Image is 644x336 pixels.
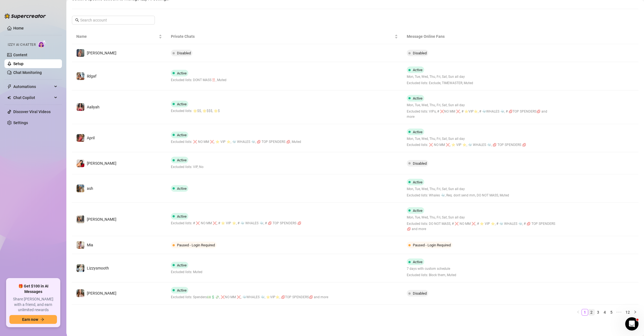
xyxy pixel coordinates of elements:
[577,310,580,314] span: left
[75,18,79,22] span: search
[9,315,57,324] button: Earn nowarrow-right
[171,164,204,170] span: Excluded lists: VIP, No
[77,185,84,192] img: ash
[608,309,615,316] li: 5
[615,309,624,316] span: •••
[177,263,187,267] span: Active
[87,217,116,222] span: [PERSON_NAME]
[87,186,93,191] span: ash
[177,288,187,292] span: Active
[588,309,595,315] a: 2
[77,103,84,111] img: Aaliyah
[171,33,394,39] span: Private Chats
[166,29,403,44] th: Private Chats
[575,309,582,316] li: Previous Page
[407,215,555,220] span: Mon, Tue, Wed, Thu, Fri, Sat, Sun all day
[413,260,423,264] span: Active
[407,142,526,148] span: Excluded lists: ❌ NO MM ❌, ⭐️ VIP ⭐️, 🐳 WHALES 🐳, 💋 TOP SPENDERS 💋
[8,42,36,47] span: Izzy AI Chatter
[407,221,555,232] span: Excluded lists: DO NOT MASS, # ❌ NO MM ❌, # ⭐️ VIP ⭐️, # 🐳 WHALES 🐳, # 💋 TOP SPENDERS 💋 and more
[632,309,638,316] button: right
[13,53,27,57] a: Content
[413,96,423,100] span: Active
[13,93,53,102] span: Chat Copilot
[77,159,84,167] img: Sophia
[575,309,582,316] button: left
[87,136,95,140] span: April
[9,297,57,313] span: Share [PERSON_NAME] with a friend, and earn unlimited rewards
[177,133,187,137] span: Active
[38,40,46,48] img: AI Chatter
[13,121,28,125] a: Settings
[407,266,456,271] span: 7 days with custom schedule
[171,108,220,114] span: Excluded lists: 🌟️$$, 🌟️$$$, 🌟️$
[602,309,608,315] a: 4
[407,273,456,278] span: Excluded lists: Block them, Muted
[177,243,215,247] span: Paused - Login Required
[13,62,24,66] a: Setup
[177,186,187,191] span: Active
[76,33,158,39] span: Name
[177,102,187,106] span: Active
[87,266,109,270] span: Lizzysmooth
[177,51,191,55] span: Disabled
[77,289,84,297] img: Chloe
[80,17,147,23] input: Search account
[407,193,509,198] span: Excluded lists: Whales 🐳, Req. dont send mm, DO NOT MASS, Muted
[77,264,84,272] img: Lizzysmooth
[171,139,301,145] span: Excluded lists: ❌ NO MM ❌, ⭐️ VIP ⭐️, 🐳 WHALES 🐳, 💋 TOP SPENDERS 💋, Muted
[413,180,423,184] span: Active
[413,161,427,166] span: Disabled
[22,317,38,322] span: Earn now
[171,295,328,300] span: Excluded lists: Spenders💵💲💸, ❌NO MM ❌, 🐳WHALES 🐳, ⭐️VIP⭐️, 💋TOP SPENDERS💋 and more
[87,105,100,109] span: Aaliyah
[4,13,46,19] img: logo-BBDzfeDw.svg
[177,158,187,162] span: Active
[625,317,638,330] iframe: Intercom live chat
[413,130,423,134] span: Active
[608,309,614,315] a: 5
[624,309,632,315] a: 12
[407,81,473,86] span: Excluded lists: Exclude, TIMEWASTER, Muted
[177,214,187,218] span: Active
[77,49,84,57] img: Dominick
[413,51,427,55] span: Disabled
[87,51,116,55] span: [PERSON_NAME]
[77,134,84,142] img: April
[595,309,601,315] a: 3
[407,109,555,119] span: Excluded lists: VIPs, # ❌NO MM ❌, # ⭐️VIP⭐️, # 🐳WHALES 🐳, # 💋TOP SPENDERS💋 and more
[407,74,473,79] span: Mon, Tue, Wed, Thu, Fri, Sat, Sun all day
[77,72,84,80] img: ildgaf
[632,309,638,316] li: Next Page
[171,78,226,83] span: Excluded lists: DONT MASS‼️, Muted
[413,291,427,295] span: Disabled
[407,186,509,192] span: Mon, Tue, Wed, Thu, Fri, Sat, Sun all day
[177,71,187,75] span: Active
[7,84,12,89] span: thunderbolt
[582,309,588,315] a: 1
[402,29,560,44] th: Message Online Fans
[40,318,44,321] span: arrow-right
[413,209,423,213] span: Active
[87,161,116,166] span: [PERSON_NAME]
[615,309,624,316] li: Next 5 Pages
[171,221,301,226] span: Excluded lists: # ❌ NO MM ❌, # ⭐️ VIP ⭐️, # 🐳 WHALES 🐳, # 💋 TOP SPENDERS 💋
[9,284,57,294] span: 🎁 Get $100 in AI Messages
[595,309,601,316] li: 3
[87,243,93,247] span: Mia
[13,70,42,75] a: Chat Monitoring
[413,243,451,247] span: Paused - Login Required
[413,68,423,72] span: Active
[7,96,11,100] img: Chat Copilot
[72,29,166,44] th: Name
[77,215,84,223] img: Esmeralda
[87,74,97,78] span: ildgaf
[171,270,202,275] span: Excluded lists: Muted
[588,309,595,316] li: 2
[13,82,53,91] span: Automations
[407,136,526,142] span: Mon, Tue, Wed, Thu, Fri, Sat, Sun all day
[77,241,84,249] img: Mia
